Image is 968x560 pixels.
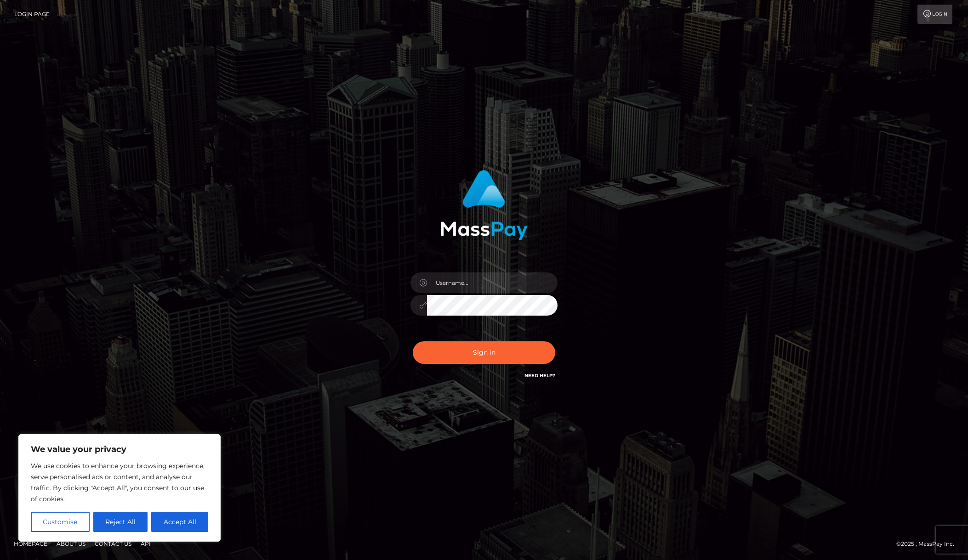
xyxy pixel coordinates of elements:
img: MassPay Login [440,170,528,240]
a: Login [917,5,952,24]
input: Username... [427,272,558,293]
button: Customise [31,512,90,532]
a: About Us [53,537,89,551]
p: We value your privacy [31,444,208,455]
a: Need Help? [524,373,555,379]
a: Contact Us [91,537,135,551]
a: Homepage [10,537,51,551]
a: Login Page [14,5,50,24]
p: We use cookies to enhance your browsing experience, serve personalised ads or content, and analys... [31,460,208,504]
a: API [137,537,154,551]
div: © 2025 , MassPay Inc. [896,539,961,549]
button: Accept All [151,512,208,532]
button: Reject All [93,512,148,532]
div: We value your privacy [18,434,221,542]
button: Sign in [413,341,555,364]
